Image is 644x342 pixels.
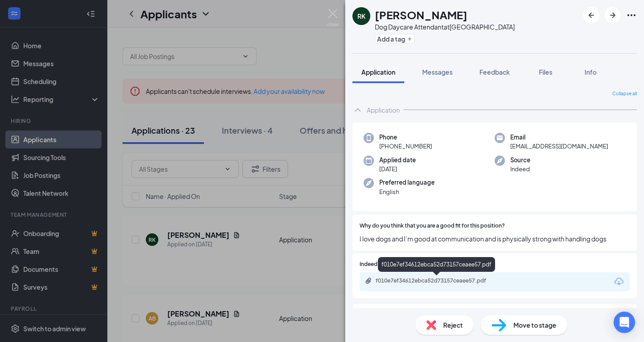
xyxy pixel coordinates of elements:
[379,142,432,151] span: [PHONE_NUMBER]
[422,68,453,76] span: Messages
[607,10,618,21] svg: ArrowRight
[583,7,599,23] button: ArrowLeftNew
[614,312,635,333] div: Open Intercom Messenger
[379,187,435,196] span: English
[375,22,515,31] div: Dog Daycare Attendant at [GEOGRAPHIC_DATA]
[586,10,597,21] svg: ArrowLeftNew
[479,68,510,76] span: Feedback
[379,165,416,173] span: [DATE]
[513,320,556,330] span: Move to stage
[360,260,399,269] span: Indeed Resume
[443,320,463,330] span: Reject
[375,7,467,22] h1: [PERSON_NAME]
[378,257,495,272] div: f010e7ef34612ebca52d73157ceaee57.pdf
[357,12,365,21] div: RK
[626,10,637,21] svg: Ellipses
[375,34,415,43] button: PlusAdd a tag
[365,277,372,284] svg: Paperclip
[585,68,597,76] span: Info
[510,165,530,173] span: Indeed
[376,277,501,284] div: f010e7ef34612ebca52d73157ceaee57.pdf
[510,156,530,165] span: Source
[510,133,608,142] span: Email
[367,106,400,114] div: Application
[407,36,412,42] svg: Plus
[539,68,552,76] span: Files
[614,276,624,287] svg: Download
[379,156,416,165] span: Applied date
[612,90,637,97] span: Collapse all
[361,68,395,76] span: Application
[352,105,363,115] svg: ChevronUp
[360,234,630,244] span: I love dogs and I’m good at communication and is physically strong with handling dogs
[360,222,505,230] span: Why do you think that you are a good fit for this position?
[365,277,510,286] a: Paperclipf010e7ef34612ebca52d73157ceaee57.pdf
[605,7,621,23] button: ArrowRight
[379,178,435,187] span: Preferred language
[379,133,432,142] span: Phone
[510,142,608,151] span: [EMAIL_ADDRESS][DOMAIN_NAME]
